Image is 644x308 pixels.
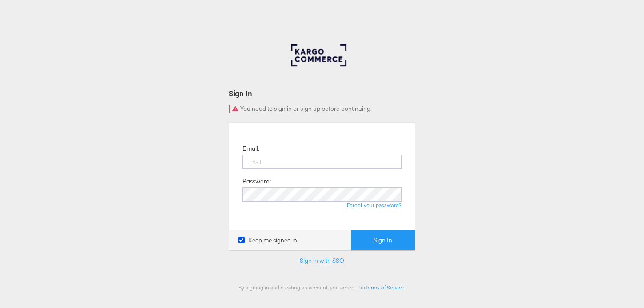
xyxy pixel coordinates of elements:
label: Password: [242,177,271,186]
button: Sign In [351,230,415,250]
a: Terms of Service [366,284,405,291]
div: Sign In [229,88,415,98]
div: By signing in and creating an account, you accept our . [229,284,415,291]
a: Forgot your password? [347,202,402,208]
label: Email: [242,144,259,153]
a: Sign in with SSO [300,257,344,265]
label: Keep me signed in [238,236,297,245]
input: Email [242,155,402,169]
div: You need to sign in or sign up before continuing. [229,105,415,113]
